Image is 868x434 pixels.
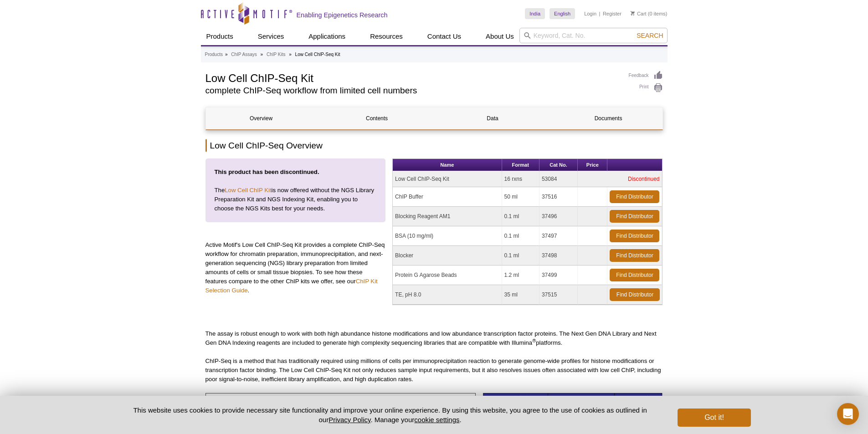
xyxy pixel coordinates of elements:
[297,11,388,19] h2: Enabling Epigenetics Research
[201,28,239,45] a: Products
[267,51,286,59] a: ChIP Kits
[837,403,859,425] div: Open Intercom Messenger
[205,357,663,384] p: ChIP-Seq is a method that has traditionally required using millions of cells per immunoprecipitat...
[502,266,539,285] td: 1.2 ml
[519,28,668,43] input: Keyword, Cat. No.
[502,187,539,207] td: 50 ml
[393,187,502,207] td: ChIP Buffer
[393,159,502,171] th: Name
[629,83,663,93] a: Print
[631,10,647,17] a: Cart
[539,226,578,246] td: 37497
[599,8,601,19] li: |
[231,51,257,59] a: ChIP Assays
[603,10,621,17] a: Register
[205,240,386,295] p: Active Motif's Low Cell ChIP-Seq Kit provides a complete ChIP-Seq workflow for chromatin preparat...
[584,10,596,17] a: Login
[539,159,578,171] th: Cat No.
[118,405,663,424] p: This website uses cookies to provide necessary site functionality and improve your online experie...
[261,52,263,57] li: »
[610,230,659,242] a: Find Distributor
[393,171,502,187] td: Low Cell ChIP-Seq Kit
[578,171,662,187] td: Discontinued
[225,52,228,57] li: »
[303,28,351,45] a: Applications
[393,246,502,266] td: Blocker
[610,190,659,203] a: Find Distributor
[553,107,664,129] a: Documents
[365,28,408,45] a: Resources
[205,278,378,294] a: ChIP Kit Selection Guide
[289,52,292,57] li: »
[634,31,666,40] button: Search
[578,159,607,171] th: Price
[550,8,575,19] a: English
[502,246,539,266] td: 0.1 ml
[539,266,578,285] td: 37499
[629,71,663,81] a: Feedback
[631,11,635,15] img: Your Cart
[393,266,502,285] td: Protein G Agarose Beads
[295,52,340,57] li: Low Cell ChIP-Seq Kit
[422,28,467,45] a: Contact Us
[502,226,539,246] td: 0.1 ml
[631,8,668,19] li: (0 items)
[437,107,548,129] a: Data
[205,139,663,152] h2: Low Cell ChIP-Seq Overview
[610,210,659,223] a: Find Distributor
[502,159,539,171] th: Format
[206,107,317,129] a: Overview
[393,285,502,305] td: TE, pH 8.0
[610,288,660,301] a: Find Distributor
[205,87,620,95] h2: complete ChIP-Seq workflow from limited cell numbers
[205,71,620,84] h1: Low Cell ChIP-Seq Kit
[414,416,459,424] button: cookie settings
[205,329,663,347] p: The assay is robust enough to work with both high abundance histone modifications and low abundan...
[205,51,223,59] a: Products
[225,187,271,194] a: Low Cell ChIP Kit
[215,168,319,175] strong: This product has been discontinued.
[329,416,370,424] a: Privacy Policy
[637,32,663,39] span: Search
[502,207,539,226] td: 0.1 ml
[252,28,290,45] a: Services
[502,285,539,305] td: 35 ml
[532,338,536,343] sup: ®
[539,246,578,266] td: 37498
[322,107,432,129] a: Contents
[539,187,578,207] td: 37516
[678,408,750,427] button: Got it!
[610,269,659,281] a: Find Distributor
[525,8,545,19] a: India
[205,158,386,222] p: The is now offered without the NGS Library Preparation Kit and NGS Indexing Kit, enabling you to ...
[393,207,502,226] td: Blocking Reagent AM1
[480,28,519,45] a: About Us
[539,171,578,187] td: 53084
[539,207,578,226] td: 37496
[539,285,578,305] td: 37515
[610,249,659,262] a: Find Distributor
[393,226,502,246] td: BSA (10 mg/ml)
[502,171,539,187] td: 16 rxns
